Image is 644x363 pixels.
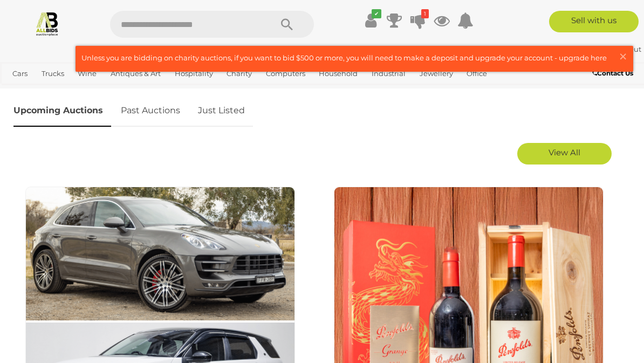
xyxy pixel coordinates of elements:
[262,65,310,83] a: Computers
[106,65,165,83] a: Antiques & Art
[314,65,362,83] a: Household
[73,65,101,83] a: Wine
[190,95,253,127] a: Just Listed
[8,65,32,83] a: Cars
[367,65,410,83] a: Industrial
[222,65,256,83] a: Charity
[37,65,68,83] a: Trucks
[606,45,608,53] span: |
[13,95,111,127] a: Upcoming Auctions
[260,11,314,38] button: Search
[415,65,457,83] a: Jewellery
[410,11,426,30] a: 1
[592,69,633,77] b: Contact Us
[572,45,606,53] a: grub97
[517,143,612,165] a: View All
[372,9,381,18] i: ✔
[592,67,636,79] a: Contact Us
[170,65,217,83] a: Hospitality
[549,147,580,157] span: View All
[462,65,491,83] a: Office
[35,11,60,36] img: Allbids.com.au
[572,45,605,53] strong: grub97
[44,83,129,100] a: [GEOGRAPHIC_DATA]
[362,11,379,30] a: ✔
[8,83,39,100] a: Sports
[549,11,639,32] a: Sell with us
[113,95,188,127] a: Past Auctions
[421,9,429,18] i: 1
[610,45,641,53] a: Sign Out
[618,46,628,67] span: ×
